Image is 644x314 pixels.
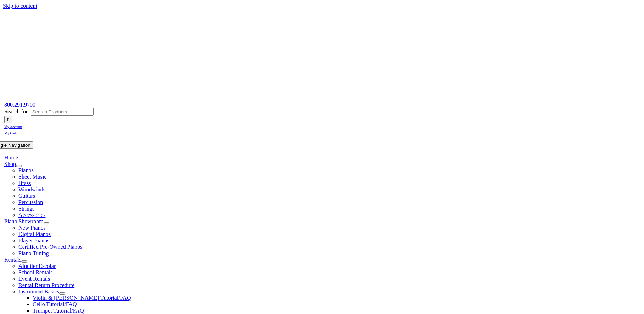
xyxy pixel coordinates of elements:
a: Trumpet Tutorial/FAQ [33,308,84,314]
a: Brass [18,180,31,186]
a: Certified Pre-Owned Pianos [18,244,82,250]
a: Violin & [PERSON_NAME] Tutorial/FAQ [33,295,131,301]
input: Search Products... [31,108,94,116]
a: Home [4,155,18,161]
a: Piano Tuning [18,250,49,256]
input: Search [4,116,12,123]
button: Open submenu of Instrument Basics [59,292,65,295]
a: Pianos [18,167,34,173]
a: Woodwinds [18,186,45,192]
a: Digital Pianos [18,231,51,237]
a: Skip to content [3,3,37,9]
span: Search for: [4,108,29,114]
a: Percussion [18,199,43,205]
a: Shop [4,161,16,167]
a: 800.291.9700 [4,102,35,108]
a: School Rentals [18,269,52,275]
a: My Cart [4,129,16,135]
a: Strings [18,206,34,212]
a: Alquiler Escolar [18,263,56,269]
a: Piano Showroom [4,218,44,224]
a: Rentals [4,257,21,263]
button: Open submenu of Piano Showroom [44,222,49,224]
button: Open submenu of Rentals [21,260,27,263]
a: Event Rentals [18,276,50,282]
a: Guitars [18,193,35,199]
a: Accessories [18,212,45,218]
a: Rental Return Procedure [18,282,74,288]
button: Open submenu of Shop [16,165,22,167]
span: My Account [4,125,22,129]
a: Sheet Music [18,174,47,180]
a: New Pianos [18,225,46,231]
a: Cello Tutorial/FAQ [33,301,77,307]
a: Player Pianos [18,237,50,243]
a: Instrument Basics [18,288,59,295]
a: My Account [4,123,22,129]
span: My Cart [4,131,16,135]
